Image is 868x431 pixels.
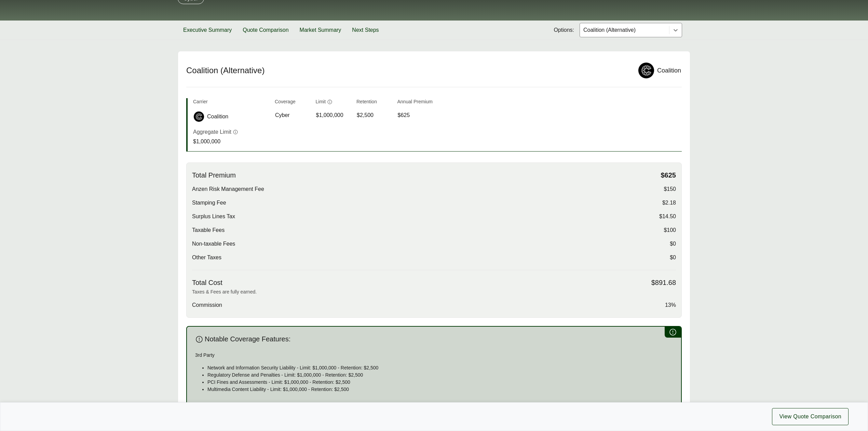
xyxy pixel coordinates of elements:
[662,199,676,207] span: $2.18
[192,288,676,296] p: Taxes & Fees are fully earned.
[237,21,294,40] button: Quote Comparison
[275,111,290,119] span: Cyber
[192,301,222,309] span: Commission
[657,66,681,75] div: Coalition
[294,21,347,40] button: Market Summary
[205,335,290,343] span: Notable Coverage Features:
[192,171,236,180] span: Total Premium
[192,199,226,207] span: Stamping Fee
[316,111,343,119] span: $1,000,000
[659,212,676,221] span: $14.50
[186,65,630,76] h2: Coalition (Alternative)
[207,113,228,121] span: Coalition
[357,111,374,119] span: $2,500
[356,98,392,108] th: Retention
[193,138,238,146] p: $1,000,000
[665,301,676,309] span: 13%
[670,253,676,262] span: $0
[193,128,231,136] p: Aggregate Limit
[347,21,384,40] button: Next Steps
[207,379,673,386] p: PCI Fines and Assessments - Limit: $1,000,000 - Retention: $2,500
[192,240,235,248] span: Non-taxable Fees
[192,278,222,287] span: Total Cost
[554,26,574,34] span: Options:
[661,171,676,180] span: $625
[192,226,225,234] span: Taxable Fees
[275,98,310,108] th: Coverage
[207,364,673,371] p: Network and Information Security Liability - Limit: $1,000,000 - Retention: $2,500
[194,112,204,122] img: Coalition logo
[195,352,673,359] p: 3rd Party
[193,98,269,108] th: Carrier
[779,413,841,421] span: View Quote Comparison
[207,386,673,393] p: Multimedia Content Liability - Limit: $1,000,000 - Retention: $2,500
[651,278,676,287] span: $891.68
[192,253,221,262] span: Other Taxes
[664,226,676,234] span: $100
[398,111,410,119] span: $625
[207,371,673,379] p: Regulatory Defense and Penalties - Limit: $1,000,000 - Retention: $2,500
[397,98,433,108] th: Annual Premium
[316,98,351,108] th: Limit
[192,185,264,193] span: Anzen Risk Management Fee
[670,240,676,248] span: $0
[638,63,654,78] img: Coalition logo
[664,185,676,193] span: $150
[192,212,235,221] span: Surplus Lines Tax
[178,21,237,40] button: Executive Summary
[772,408,849,425] button: View Quote Comparison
